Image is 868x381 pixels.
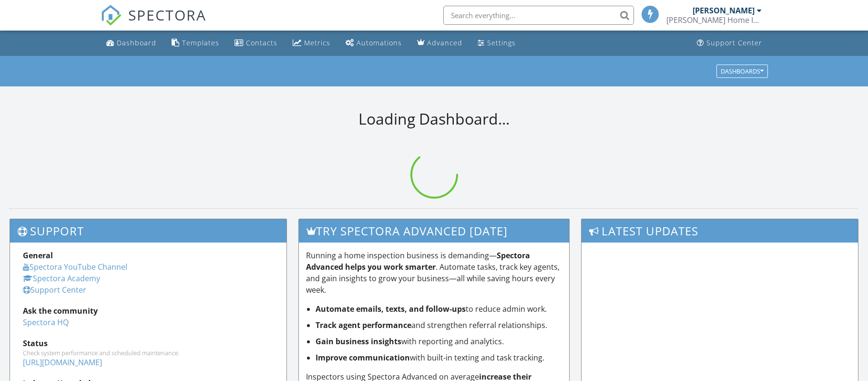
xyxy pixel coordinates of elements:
div: Dashboard [117,38,156,47]
strong: General [23,250,53,261]
h3: Latest Updates [582,219,858,243]
div: Metrics [304,38,330,47]
a: Spectora HQ [23,317,69,328]
a: Automations (Basic) [342,34,406,52]
span: SPECTORA [128,5,206,25]
input: Search everything... [443,6,634,25]
div: [PERSON_NAME] [693,6,755,15]
button: Dashboards [716,64,768,78]
h3: Try spectora advanced [DATE] [299,219,570,243]
p: Running a home inspection business is demanding— . Automate tasks, track key agents, and gain ins... [306,250,562,296]
li: to reduce admin work. [316,303,562,315]
a: Support Center [23,285,86,295]
a: Settings [474,34,520,52]
div: Advanced [427,38,462,47]
div: Status [23,338,274,349]
strong: Gain business insights [316,336,401,347]
li: and strengthen referral relationships. [316,319,562,331]
a: Spectora Academy [23,273,100,284]
a: Advanced [413,34,466,52]
strong: Automate emails, texts, and follow-ups [316,304,466,314]
div: Contacts [246,38,277,47]
div: Automations [357,38,402,47]
div: Support Center [706,38,762,47]
strong: Track agent performance [316,320,411,330]
a: Dashboard [102,34,160,52]
a: Contacts [231,34,281,52]
img: The Best Home Inspection Software - Spectora [101,5,122,26]
div: Duncan Home Inspections [666,15,762,25]
a: Support Center [693,34,766,52]
div: Dashboards [721,68,764,74]
a: Templates [168,34,223,52]
strong: Spectora Advanced helps you work smarter [306,250,530,272]
div: Settings [487,38,516,47]
div: Check system performance and scheduled maintenance. [23,349,274,357]
a: SPECTORA [101,13,206,33]
h3: Support [10,219,286,243]
a: [URL][DOMAIN_NAME] [23,357,102,368]
a: Spectora YouTube Channel [23,262,127,272]
div: Ask the community [23,305,274,317]
strong: Improve communication [316,352,410,363]
li: with reporting and analytics. [316,336,562,347]
div: Templates [182,38,219,47]
li: with built-in texting and task tracking. [316,352,562,363]
a: Metrics [289,34,334,52]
